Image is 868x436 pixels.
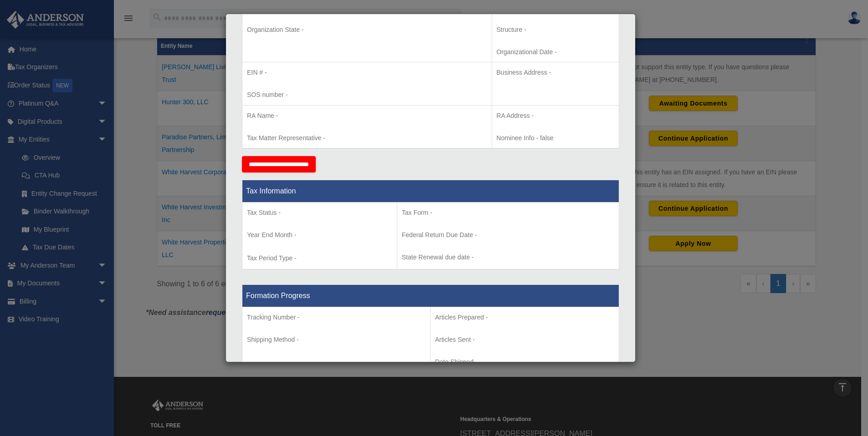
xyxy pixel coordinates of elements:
p: EIN # - [247,67,487,78]
p: Federal Return Due Date - [402,229,614,241]
p: Business Address - [497,67,614,78]
td: Tax Period Type - [242,203,397,270]
p: RA Address - [497,110,614,122]
th: Formation Progress [242,285,619,307]
p: Year End Month - [247,229,392,241]
p: State Renewal due date - [402,252,614,263]
p: SOS number - [247,89,487,101]
p: RA Name - [247,110,487,122]
p: Tax Matter Representative - [247,132,487,144]
p: Tax Status - [247,207,392,218]
p: Organizational Date - [497,46,614,58]
p: Tax Form - [402,207,614,218]
p: Articles Prepared - [435,312,614,323]
p: Articles Sent - [435,334,614,345]
p: Tracking Number - [247,312,426,323]
p: Organization State - [247,24,487,35]
p: Shipping Method - [247,334,426,345]
p: Date Shipped - [435,356,614,368]
p: Structure - [497,24,614,35]
th: Tax Information [242,180,619,203]
p: Nominee Info - false [497,132,614,144]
